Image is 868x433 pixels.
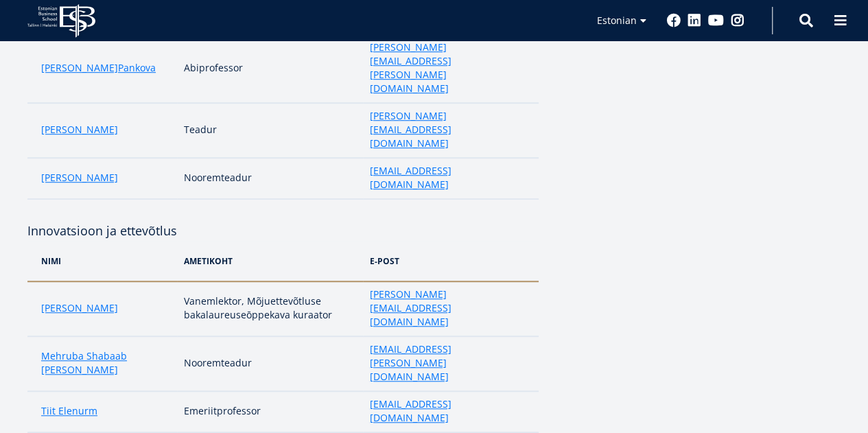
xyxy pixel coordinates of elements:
[731,14,744,27] a: Instagram
[41,404,97,418] a: Tiit Elenurm
[177,34,363,103] td: Abiprofessor
[177,241,363,281] th: Ametikoht
[41,363,118,377] a: [PERSON_NAME]
[177,391,363,432] td: Emeriitprofessor
[688,14,701,27] a: Linkedin
[27,220,539,241] h4: Innovatsioon ja ettevõtlus
[370,109,525,150] a: [PERSON_NAME][EMAIL_ADDRESS][DOMAIN_NAME]
[370,164,525,191] a: [EMAIL_ADDRESS][DOMAIN_NAME]
[370,397,525,425] a: [EMAIL_ADDRESS][DOMAIN_NAME]
[370,40,525,95] a: [PERSON_NAME][EMAIL_ADDRESS][PERSON_NAME][DOMAIN_NAME]
[27,241,177,281] th: NIMi
[41,171,118,185] a: [PERSON_NAME]
[118,61,156,75] a: Pankova
[41,61,118,75] a: [PERSON_NAME]
[177,103,363,158] td: Teadur
[177,281,363,336] td: Vanemlektor, Mõjuettevõtluse bakalaureuseōppekava kuraator
[177,158,363,199] td: Nooremteadur
[667,14,681,27] a: Facebook
[41,349,127,363] a: Mehruba Shabaab
[41,301,118,315] a: [PERSON_NAME]
[708,14,724,27] a: Youtube
[41,123,118,137] a: [PERSON_NAME]
[363,241,539,281] th: e-post
[177,336,363,391] td: Nooremteadur
[370,288,525,329] a: [PERSON_NAME][EMAIL_ADDRESS][DOMAIN_NAME]
[370,342,525,384] a: [EMAIL_ADDRESS][PERSON_NAME][DOMAIN_NAME]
